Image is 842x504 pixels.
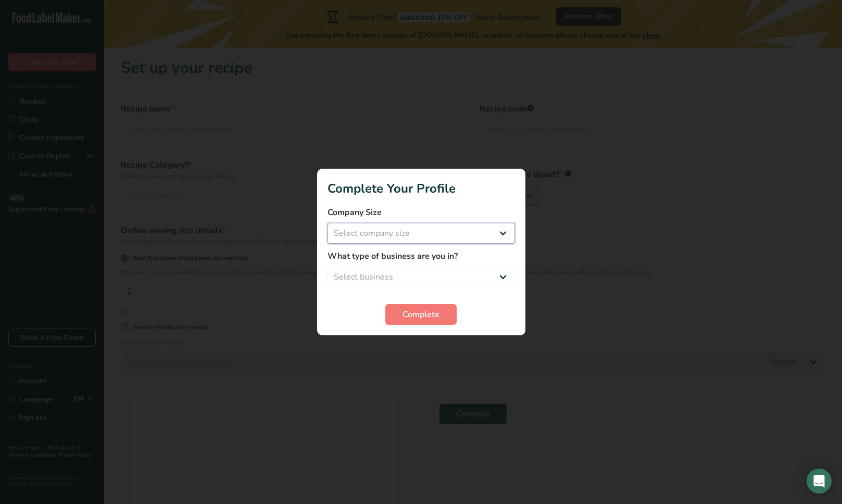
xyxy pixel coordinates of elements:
[385,304,457,325] button: Complete
[328,206,515,219] label: Company Size
[328,250,515,262] label: What type of business are you in?
[403,308,439,321] span: Complete
[328,179,515,198] h1: Complete Your Profile
[807,469,832,494] div: Open Intercom Messenger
